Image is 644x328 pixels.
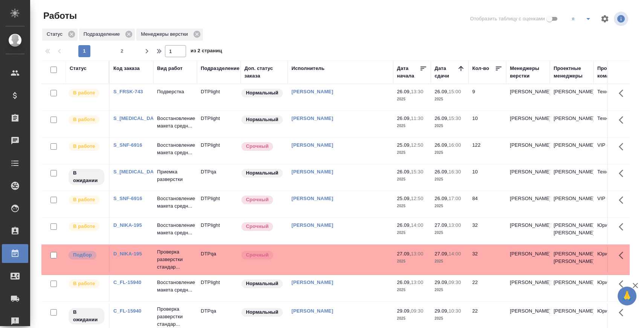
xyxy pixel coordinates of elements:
[246,116,278,123] p: Нормальный
[510,168,546,176] p: [PERSON_NAME]
[470,15,545,23] span: Отобразить таблицу с оценками
[510,65,546,80] div: Менеджеры верстки
[435,122,465,130] p: 2025
[614,275,632,293] button: Здесь прячутся важные кнопки
[397,229,427,237] p: 2025
[113,65,140,72] div: Код заказа
[554,250,590,265] p: [PERSON_NAME], [PERSON_NAME]
[411,251,423,257] p: 13:00
[550,275,594,301] td: [PERSON_NAME]
[594,246,637,273] td: Юридический
[47,30,65,38] p: Статус
[113,169,169,175] a: S_[MEDICAL_DATA]-36
[73,143,95,150] p: В работе
[397,202,427,210] p: 2025
[157,168,193,183] p: Приемка разверстки
[157,88,193,96] p: Подверстка
[435,176,465,183] p: 2025
[244,65,284,80] div: Доп. статус заказа
[397,286,427,294] p: 2025
[594,138,637,164] td: VIP клиенты
[157,65,183,72] div: Вид работ
[397,142,411,148] p: 25.09,
[113,196,142,201] a: S_SNF-6916
[594,164,637,191] td: Технический
[291,196,333,201] a: [PERSON_NAME]
[70,65,87,72] div: Статус
[621,288,633,304] span: 🙏
[68,115,105,125] div: Исполнитель выполняет работу
[411,89,423,94] p: 13:30
[411,169,423,175] p: 15:30
[116,45,128,57] button: 2
[397,122,427,130] p: 2025
[435,222,449,228] p: 27.09,
[68,250,105,260] div: Можно подбирать исполнителей
[397,222,411,228] p: 26.09,
[449,308,461,314] p: 10:30
[73,251,92,259] p: Подбор
[397,308,411,314] p: 29.09,
[397,89,411,94] p: 26.09,
[472,65,489,72] div: Кол-во
[397,251,411,257] p: 27.09,
[435,308,449,314] p: 29.09,
[554,65,590,80] div: Проектные менеджеры
[550,164,594,191] td: [PERSON_NAME]
[411,308,423,314] p: 09:30
[246,89,278,97] p: Нормальный
[197,246,241,273] td: DTPqa
[550,191,594,217] td: [PERSON_NAME]
[614,164,632,182] button: Здесь прячутся важные кнопки
[197,164,241,191] td: DTPqa
[157,195,193,210] p: Восстановление макета средн...
[68,195,105,205] div: Исполнитель выполняет работу
[510,279,546,286] p: [PERSON_NAME]
[449,169,461,175] p: 16:30
[510,115,546,122] p: [PERSON_NAME]
[550,111,594,137] td: [PERSON_NAME]
[397,315,427,322] p: 2025
[246,280,278,287] p: Нормальный
[614,191,632,209] button: Здесь прячутся важные кнопки
[201,65,240,72] div: Подразделение
[435,258,465,265] p: 2025
[68,168,105,186] div: Исполнитель назначен, приступать к работе пока рано
[469,275,506,301] td: 22
[397,115,411,121] p: 26.09,
[594,191,637,217] td: VIP клиенты
[614,304,632,322] button: Здесь прячутся важные кнопки
[291,169,333,175] a: [PERSON_NAME]
[614,218,632,236] button: Здесь прячутся важные кнопки
[435,89,449,94] p: 26.09,
[73,280,95,287] p: В работе
[291,89,333,94] a: [PERSON_NAME]
[510,195,546,202] p: [PERSON_NAME]
[435,96,465,103] p: 2025
[469,218,506,244] td: 32
[469,191,506,217] td: 84
[469,164,506,191] td: 10
[469,84,506,111] td: 9
[435,315,465,322] p: 2025
[246,308,278,316] p: Нормальный
[397,258,427,265] p: 2025
[73,89,95,97] p: В работе
[510,250,546,258] p: [PERSON_NAME]
[246,196,269,203] p: Срочный
[41,10,77,22] span: Работы
[435,65,457,80] div: Дата сдачи
[594,275,637,301] td: Юридический
[566,13,596,25] div: split button
[157,305,193,328] p: Проверка разверстки стандар...
[68,88,105,98] div: Исполнитель выполняет работу
[449,89,461,94] p: 15:00
[510,141,546,149] p: [PERSON_NAME]
[68,307,105,325] div: Исполнитель назначен, приступать к работе пока рано
[614,246,632,264] button: Здесь прячутся важные кнопки
[435,286,465,294] p: 2025
[594,111,637,137] td: Технический
[136,29,203,41] div: Менеджеры верстки
[597,65,633,80] div: Проектная команда
[113,142,142,148] a: S_SNF-6916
